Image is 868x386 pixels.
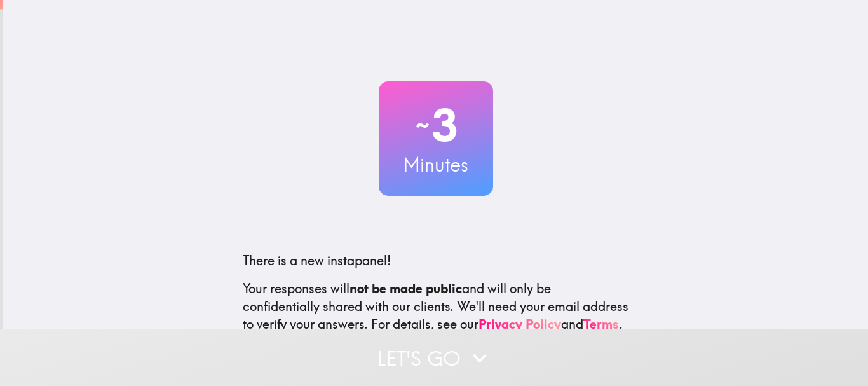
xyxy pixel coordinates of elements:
p: Your responses will and will only be confidentially shared with our clients. We'll need your emai... [243,280,629,333]
span: There is a new instapanel! [243,252,391,268]
span: ~ [414,106,431,144]
a: Terms [583,316,619,332]
a: Privacy Policy [478,316,561,332]
h2: 3 [379,99,493,151]
b: not be made public [349,280,462,296]
h3: Minutes [379,151,493,178]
